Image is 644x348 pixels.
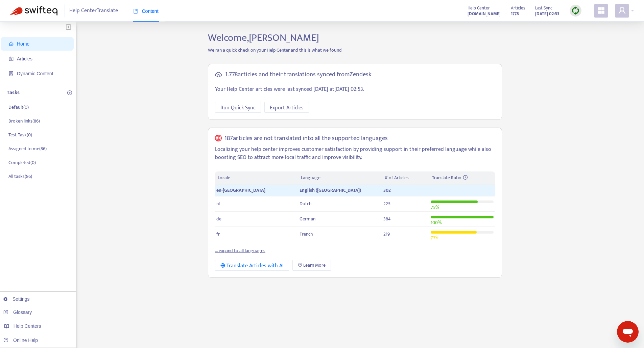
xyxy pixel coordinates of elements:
[3,338,38,343] a: Online Help
[511,4,525,12] span: Articles
[216,186,265,194] span: en-[GEOGRAPHIC_DATA]
[133,8,159,14] span: Content
[215,260,289,271] button: Translate Articles with AI
[7,89,20,97] p: Tasks
[17,71,53,76] span: Dynamic Content
[215,171,298,185] th: Locale
[300,200,312,208] span: Dutch
[216,200,220,208] span: nl
[9,56,14,61] span: account-book
[535,10,559,18] strong: [DATE] 02:53
[3,296,30,302] a: Settings
[535,4,552,12] span: Last Sync
[298,171,382,185] th: Language
[468,4,490,12] span: Help Center
[432,174,492,182] div: Translate Ratio
[17,56,32,61] span: Articles
[511,10,519,18] strong: 1778
[617,321,639,343] iframe: Schaltfläche zum Öffnen des Messaging-Fensters
[9,71,14,76] span: container
[220,262,284,270] div: Translate Articles with AI
[292,260,331,271] a: Learn More
[216,230,220,238] span: fr
[300,215,315,223] span: German
[225,71,372,79] h5: 1.778 articles and their translations synced from Zendesk
[383,200,390,208] span: 225
[270,104,304,112] span: Export Articles
[383,230,390,238] span: 219
[215,102,261,113] button: Run Quick Sync
[303,262,326,269] span: Learn More
[300,230,313,238] span: French
[203,47,507,54] p: We ran a quick check on your Help Center and this is what we found
[208,29,319,46] span: Welcome, [PERSON_NAME]
[8,104,29,111] p: Default ( 0 )
[3,310,32,315] a: Glossary
[8,159,36,166] p: Completed ( 0 )
[14,323,41,329] span: Help Centers
[383,186,391,194] span: 302
[224,135,388,142] h5: 187 articles are not translated into all the supported languages
[67,90,72,95] span: plus-circle
[215,135,222,142] span: global
[8,173,32,180] p: All tasks ( 86 )
[597,6,605,15] span: appstore
[8,131,32,138] p: Test-Task ( 0 )
[216,215,221,223] span: de
[264,102,309,113] button: Export Articles
[431,234,439,242] span: 73 %
[215,71,222,78] span: cloud-sync
[431,219,442,226] span: 100 %
[8,145,47,152] p: Assigned to me ( 86 )
[468,10,501,18] a: [DOMAIN_NAME]
[133,9,138,14] span: book
[215,145,495,162] p: Localizing your help center improves customer satisfaction by providing support in their preferre...
[382,171,429,185] th: # of Articles
[69,4,118,17] span: Help Center Translate
[618,6,626,15] span: user
[431,204,439,211] span: 75 %
[17,41,29,47] span: Home
[9,42,14,46] span: home
[215,247,265,255] a: ... expand to all languages
[468,10,501,18] strong: [DOMAIN_NAME]
[220,104,256,112] span: Run Quick Sync
[383,215,391,223] span: 384
[8,117,40,125] p: Broken links ( 86 )
[215,85,495,93] p: Your Help Center articles were last synced [DATE] at [DATE] 02:53 .
[571,6,580,15] img: sync.dc5367851b00ba804db3.png
[300,186,361,194] span: English ([GEOGRAPHIC_DATA])
[10,6,57,16] img: Swifteq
